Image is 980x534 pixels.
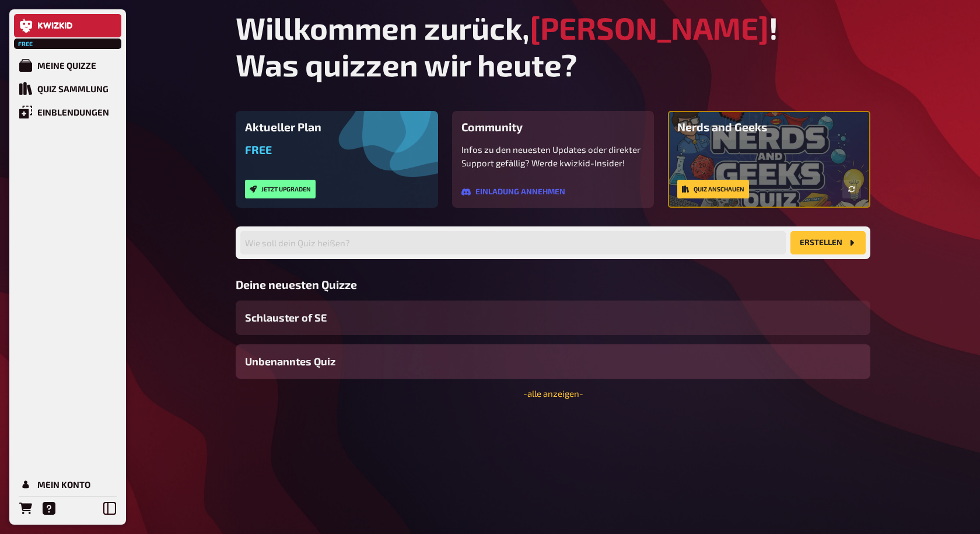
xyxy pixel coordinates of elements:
[236,278,870,291] h3: Deine neuesten Quizze
[14,54,121,77] a: Meine Quizze
[523,388,583,399] a: -alle anzeigen-
[236,301,870,335] a: Schlauster of SE
[240,231,786,254] input: Wie soll dein Quiz heißen?
[37,107,109,117] div: Einblendungen
[245,310,327,326] span: Schlauster of SE
[461,143,645,169] p: Infos zu den neuesten Updates oder direkter Support gefällig? Werde kwizkid-Insider!
[790,231,866,254] button: Erstellen
[461,120,645,134] h3: Community
[15,40,36,47] span: Free
[37,479,90,490] div: Mein Konto
[245,180,316,198] button: Jetzt upgraden
[37,497,61,520] a: Hilfe
[245,143,272,156] span: Free
[236,344,870,379] a: Unbenanntes Quiz
[530,9,769,46] span: [PERSON_NAME]
[37,83,108,94] div: Quiz Sammlung
[14,77,121,100] a: Quiz Sammlung
[245,120,429,134] h3: Aktueller Plan
[14,497,37,520] a: Bestellungen
[677,120,861,134] h3: Nerds and Geeks
[14,100,121,124] a: Einblendungen
[14,473,121,496] a: Mein Konto
[236,9,870,83] h1: Willkommen zurück, ! Was quizzen wir heute?
[37,60,96,71] div: Meine Quizze
[245,354,335,369] span: Unbenanntes Quiz
[677,180,749,198] a: Quiz anschauen
[461,187,565,197] a: Einladung annehmen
